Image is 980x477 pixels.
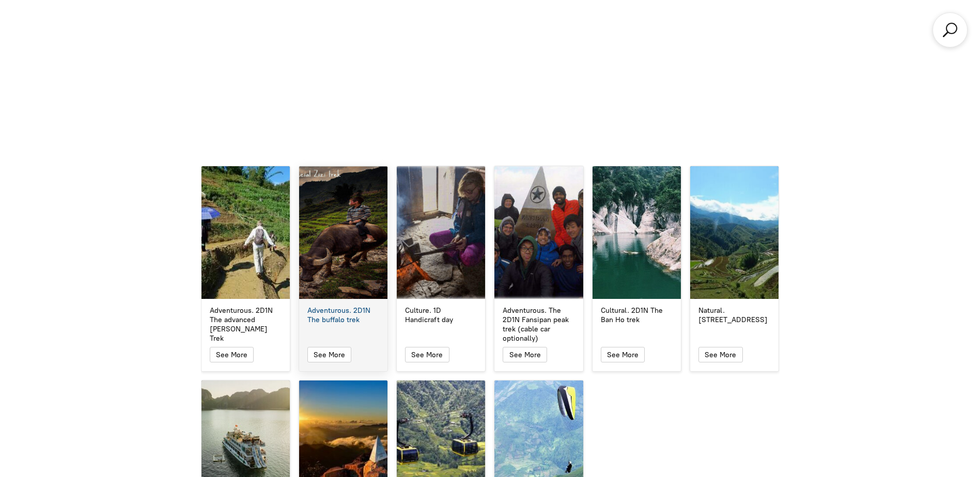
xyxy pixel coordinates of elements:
[601,306,673,325] div: Cultural. 2D1N The Ban Ho trek
[705,351,736,359] span: See More
[405,347,449,362] button: See More
[509,351,541,359] span: See More
[941,21,959,39] a: Search products
[593,306,681,325] a: Cultural. 2D1N The Ban Ho trek
[405,306,477,325] div: Culture. 1D Handicraft day
[210,347,254,362] button: See More
[593,166,681,299] a: Cultural. 2D1N The Ban Ho trek
[216,351,247,359] span: See More
[690,306,779,325] a: Natural. [STREET_ADDRESS]
[411,351,443,359] span: See More
[690,166,779,299] a: Natural. 1D Hit The Road
[607,351,639,359] span: See More
[299,306,387,325] a: Adventurous. 2D1N The buffalo trek
[494,166,583,299] a: Adventurous. The 2D1N Fansipan peak trek (cable car optionally)
[397,166,485,299] a: Culture. 1D Handicraft day
[503,306,574,344] div: Adventurous. The 2D1N Fansipan peak trek (cable car optionally)
[210,306,282,344] div: Adventurous. 2D1N The advanced [PERSON_NAME] Trek
[307,306,379,325] div: Adventurous. 2D1N The buffalo trek
[299,166,387,299] a: Adventurous. 2D1N The buffalo trek
[698,306,770,325] div: Natural. [STREET_ADDRESS]
[307,347,351,362] button: See More
[397,306,485,325] a: Culture. 1D Handicraft day
[201,306,290,344] a: Adventurous. 2D1N The advanced [PERSON_NAME] Trek
[201,166,290,299] a: Adventurous. 2D1N The advanced Muong Hoa Trek
[314,351,345,359] span: See More
[601,347,645,362] button: See More
[503,347,547,362] button: See More
[698,347,742,362] button: See More
[494,306,583,344] a: Adventurous. The 2D1N Fansipan peak trek (cable car optionally)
